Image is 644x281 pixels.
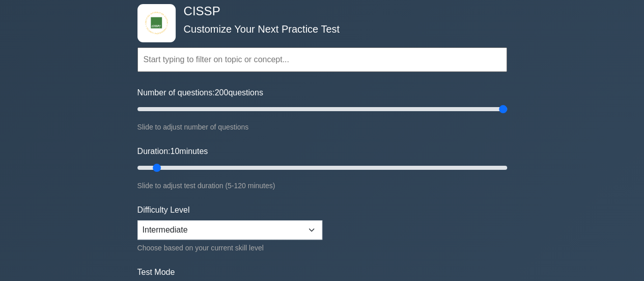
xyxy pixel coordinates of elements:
label: Difficulty Level [137,204,190,216]
input: Start typing to filter on topic or concept... [137,47,507,72]
span: 200 [215,88,229,97]
div: Slide to adjust test duration (5-120 minutes) [137,180,507,192]
div: Choose based on your current skill level [137,242,322,254]
div: Slide to adjust number of questions [137,121,507,133]
label: Test Mode [137,266,507,278]
h4: CISSP [180,4,457,19]
label: Duration: minutes [137,145,208,158]
span: 10 [170,147,179,156]
label: Number of questions: questions [137,87,263,99]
